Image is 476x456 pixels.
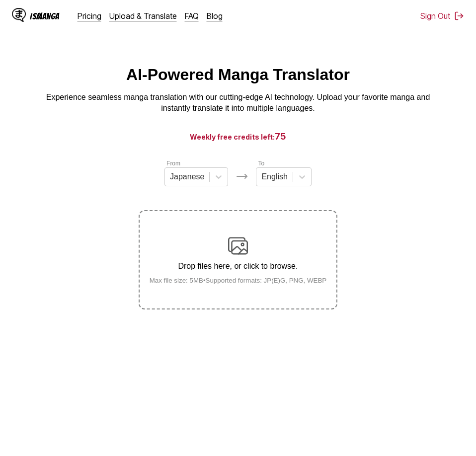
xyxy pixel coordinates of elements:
label: From [166,160,180,167]
img: IsManga Logo [12,8,26,22]
label: To [258,160,264,167]
a: Upload & Translate [109,11,177,21]
p: Drop files here, or click to browse. [142,262,335,271]
a: IsManga LogoIsManga [12,8,78,24]
h1: AI-Powered Manga Translator [126,66,350,84]
div: IsManga [30,11,60,21]
a: FAQ [185,11,199,21]
button: Sign Out [420,11,464,21]
h3: Weekly free credits left: [24,130,452,143]
small: Max file size: 5MB • Supported formats: JP(E)G, PNG, WEBP [142,277,335,284]
img: Languages icon [236,170,248,182]
a: Pricing [78,11,101,21]
a: Blog [207,11,223,21]
img: Sign out [454,11,464,21]
p: Experience seamless manga translation with our cutting-edge AI technology. Upload your favorite m... [39,92,437,114]
span: 75 [275,131,286,142]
